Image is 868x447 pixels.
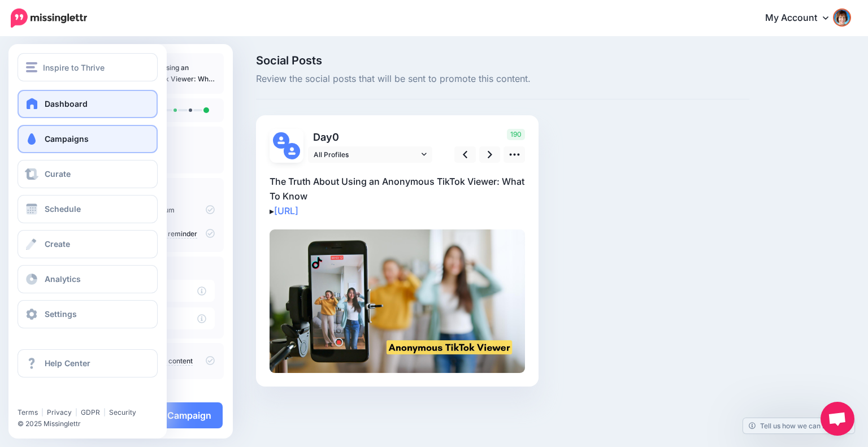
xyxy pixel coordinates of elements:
[754,5,851,32] a: My Account
[256,55,749,66] span: Social Posts
[308,146,432,163] a: All Profiles
[18,90,158,118] a: Dashboard
[743,418,854,433] a: Tell us how we can improve
[18,300,158,328] a: Settings
[18,160,158,188] a: Curate
[45,358,90,368] span: Help Center
[18,195,158,223] a: Schedule
[18,408,38,416] a: Terms
[270,174,525,218] p: The Truth About Using an Anonymous TikTok Viewer: What To Know ▸
[821,402,854,436] a: Open chat
[45,204,81,214] span: Schedule
[144,229,197,238] a: update reminder
[26,62,37,72] img: menu.png
[18,265,158,293] a: Analytics
[45,169,71,179] span: Curate
[45,309,77,319] span: Settings
[284,143,300,159] img: user_default_image.png
[41,408,44,416] span: |
[256,72,749,86] span: Review the social posts that will be sent to promote this content.
[103,408,106,416] span: |
[270,229,525,373] img: ce2ff01dd902f9e201b74d7faaa885d6.jpg
[47,408,72,416] a: Privacy
[314,149,419,160] span: All Profiles
[18,349,158,377] a: Help Center
[18,418,136,429] li: © 2025 Missinglettr
[109,408,136,416] a: Security
[11,8,87,28] img: Missinglettr
[81,408,100,416] a: GDPR
[45,99,88,109] span: Dashboard
[18,230,158,258] a: Create
[507,129,525,140] span: 190
[45,274,81,284] span: Analytics
[18,125,158,153] a: Campaigns
[274,205,298,216] a: [URL]
[43,61,105,74] span: Inspire to Thrive
[18,53,158,81] button: Inspire to Thrive
[45,134,89,144] span: Campaigns
[273,132,289,149] img: user_default_image.png
[75,408,77,416] span: |
[308,129,434,145] p: Day
[45,239,70,249] span: Create
[332,131,339,143] span: 0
